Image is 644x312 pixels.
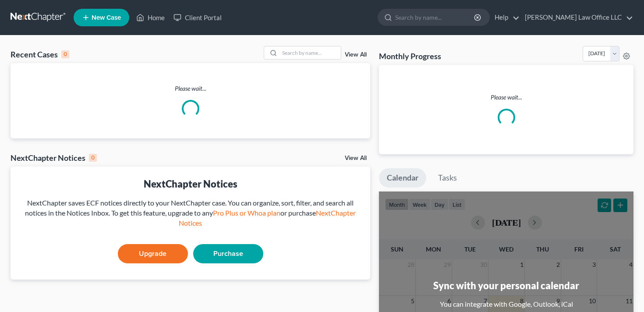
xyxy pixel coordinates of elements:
[11,49,69,60] div: Recent Cases
[11,84,370,93] p: Please wait...
[433,279,579,292] div: Sync with your personal calendar
[89,154,97,162] div: 0
[169,10,226,25] a: Client Portal
[179,209,356,227] a: NextChapter Notices
[430,168,465,188] a: Tasks
[379,168,426,188] a: Calendar
[345,52,367,58] a: View All
[213,209,280,217] a: Pro Plus or Whoa plan
[345,155,367,161] a: View All
[92,14,121,21] span: New Case
[61,50,69,58] div: 0
[118,244,188,263] a: Upgrade
[11,152,97,163] div: NextChapter Notices
[379,51,441,61] h3: Monthly Progress
[386,93,626,102] p: Please wait...
[132,10,169,25] a: Home
[280,46,341,59] input: Search by name...
[520,10,633,25] a: [PERSON_NAME] Law Office LLC
[490,10,520,25] a: Help
[18,177,363,191] div: NextChapter Notices
[395,9,475,25] input: Search by name...
[193,244,263,263] a: Purchase
[18,198,363,228] div: NextChapter saves ECF notices directly to your NextChapter case. You can organize, sort, filter, ...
